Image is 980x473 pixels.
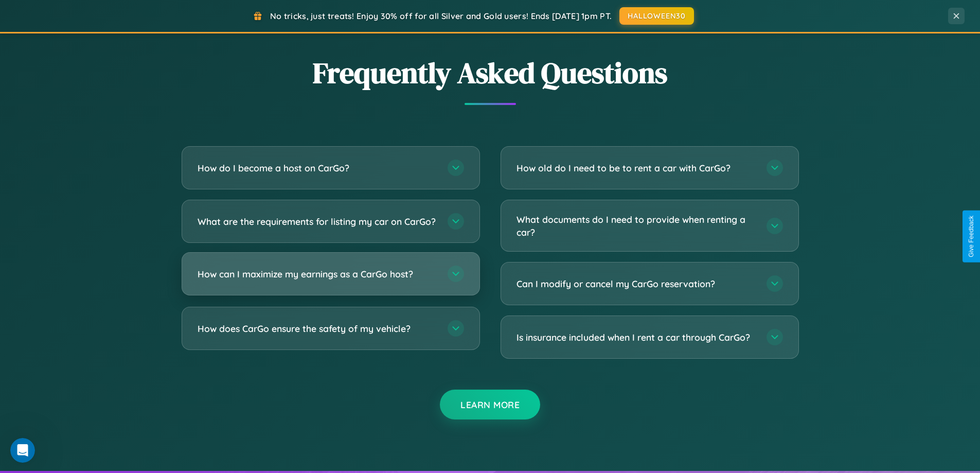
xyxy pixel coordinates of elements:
[270,11,612,21] span: No tricks, just treats! Enjoy 30% off for all Silver and Gold users! Ends [DATE] 1pm PT.
[968,216,975,257] div: Give Feedback
[516,162,756,174] h3: How old do I need to be to rent a car with CarGo?
[440,390,540,419] button: Learn More
[198,162,437,174] h3: How do I become a host on CarGo?
[516,331,756,344] h3: Is insurance included when I rent a car through CarGo?
[198,268,437,281] h3: How can I maximize my earnings as a CarGo host?
[10,438,35,463] iframe: Intercom live chat
[516,213,756,238] h3: What documents do I need to provide when renting a car?
[516,277,756,290] h3: Can I modify or cancel my CarGo reservation?
[198,215,437,228] h3: What are the requirements for listing my car on CarGo?
[619,7,694,25] button: HALLOWEEN30
[198,322,437,335] h3: How does CarGo ensure the safety of my vehicle?
[182,53,799,93] h2: Frequently Asked Questions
